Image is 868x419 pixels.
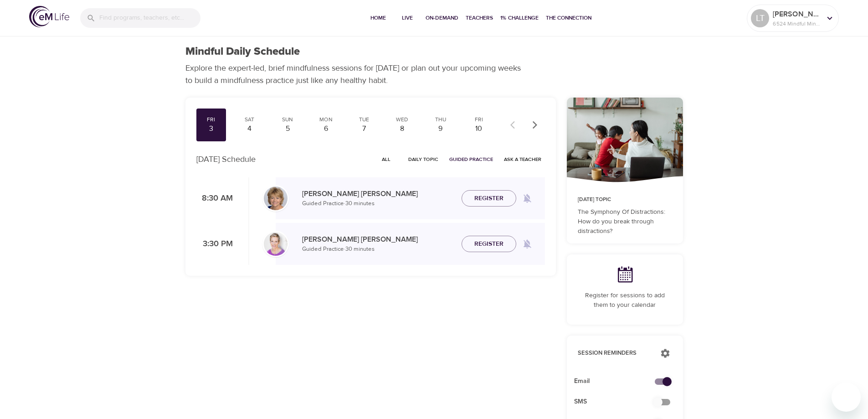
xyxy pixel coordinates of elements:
span: 1% Challenge [500,13,539,23]
span: The Connection [546,13,591,23]
span: All [375,155,397,164]
button: Daily Topic [405,152,442,166]
span: Daily Topic [408,155,438,164]
div: Fri [200,116,223,124]
button: All [372,152,401,166]
p: Register for sessions to add them to your calendar [578,291,672,310]
span: Register [474,238,503,250]
img: Lisa_Wickham-min.jpg [264,186,288,210]
span: Email [574,377,661,386]
div: Tue [353,116,375,124]
div: 10 [467,124,490,134]
div: Sun [276,116,299,124]
div: 6 [314,124,337,134]
p: Guided Practice · 30 minutes [302,199,454,208]
p: 6524 Mindful Minutes [773,20,821,28]
h1: Mindful Daily Schedule [185,45,300,58]
p: [PERSON_NAME] [PERSON_NAME] [302,234,454,245]
p: 3:30 PM [196,238,233,250]
p: The Symphony Of Distractions: How do you break through distractions? [578,207,672,236]
input: Find programs, teachers, etc... [99,8,200,28]
p: [DATE] Schedule [196,153,256,166]
img: logo [29,6,69,27]
span: Ask a Teacher [504,155,541,164]
div: 9 [429,124,452,134]
p: [DATE] Topic [578,196,672,204]
div: 5 [276,124,299,134]
img: kellyb.jpg [264,232,288,256]
span: SMS [574,397,661,407]
p: [PERSON_NAME] [PERSON_NAME] [302,188,454,199]
p: 8:30 AM [196,192,233,205]
div: Mon [314,116,337,124]
span: Live [396,13,418,23]
p: Session Reminders [578,349,651,358]
div: Thu [429,116,452,124]
div: 3 [200,124,223,134]
span: Register [474,193,503,204]
div: 8 [391,124,414,134]
div: 4 [238,124,261,134]
span: Remind me when a class goes live every Friday at 3:30 PM [516,233,538,255]
span: On-Demand [426,13,458,23]
span: Guided Practice [449,155,493,164]
div: LT [751,9,769,27]
iframe: Button to launch messaging window [832,383,861,412]
span: Home [367,13,389,23]
button: Register [462,190,516,207]
p: Explore the expert-led, brief mindfulness sessions for [DATE] or plan out your upcoming weeks to ... [185,62,527,87]
div: Sat [238,116,261,124]
div: 7 [353,124,375,134]
div: Fri [467,116,490,124]
p: [PERSON_NAME] [773,9,821,20]
div: Wed [391,116,414,124]
button: Register [462,236,516,253]
button: Guided Practice [446,152,497,166]
p: Guided Practice · 30 minutes [302,245,454,254]
span: Teachers [466,13,493,23]
span: Remind me when a class goes live every Friday at 8:30 AM [516,187,538,209]
button: Ask a Teacher [500,152,545,166]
